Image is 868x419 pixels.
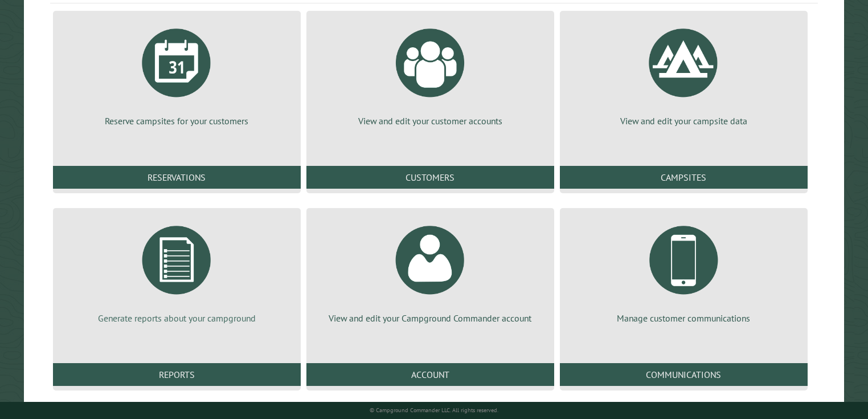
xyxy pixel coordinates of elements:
[67,115,287,127] p: Reserve campsites for your customers
[560,166,808,189] a: Campsites
[574,312,794,324] p: Manage customer communications
[306,363,554,386] a: Account
[67,217,287,324] a: Generate reports about your campground
[53,363,301,386] a: Reports
[320,312,541,324] p: View and edit your Campground Commander account
[370,406,498,414] small: © Campground Commander LLC. All rights reserved.
[320,20,541,127] a: View and edit your customer accounts
[306,166,554,189] a: Customers
[574,115,794,127] p: View and edit your campsite data
[320,217,541,324] a: View and edit your Campground Commander account
[67,20,287,127] a: Reserve campsites for your customers
[67,312,287,324] p: Generate reports about your campground
[574,217,794,324] a: Manage customer communications
[53,166,301,189] a: Reservations
[574,20,794,127] a: View and edit your campsite data
[560,363,808,386] a: Communications
[320,115,541,127] p: View and edit your customer accounts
